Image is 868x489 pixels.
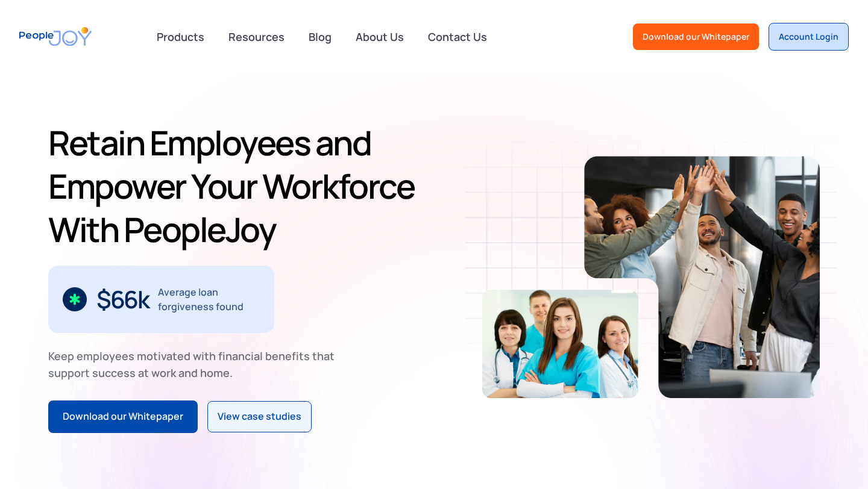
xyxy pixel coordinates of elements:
[218,409,301,425] div: View case studies
[769,23,849,51] a: Account Login
[158,285,260,314] div: Average loan forgiveness found
[584,156,820,398] img: Retain-Employees-PeopleJoy
[221,23,292,50] a: Resources
[301,23,339,50] a: Blog
[633,23,759,50] a: Download our Whitepaper
[48,347,345,381] div: Keep employees motivated with financial benefits that support success at work and home.
[207,401,312,432] a: View case studies
[48,400,198,433] a: Download our Whitepaper
[482,290,638,398] img: Retain-Employees-PeopleJoy
[149,25,212,49] div: Products
[348,23,411,50] a: About Us
[96,290,148,309] div: $66k
[63,409,183,425] div: Download our Whitepaper
[421,23,494,50] a: Contact Us
[48,266,274,333] div: 2 / 3
[19,19,92,54] a: home
[779,31,838,43] div: Account Login
[48,121,429,251] h1: Retain Employees and Empower Your Workforce With PeopleJoy
[643,31,749,43] div: Download our Whitepaper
